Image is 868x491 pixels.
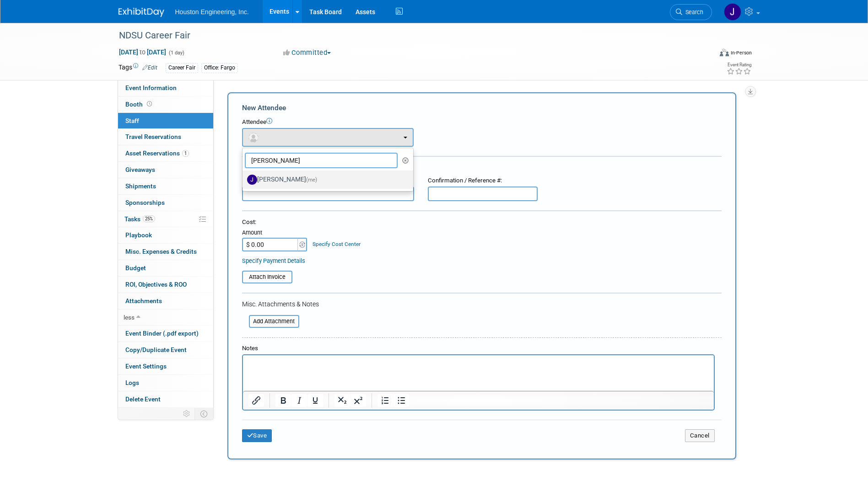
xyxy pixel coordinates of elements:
button: Superscript [350,394,366,407]
a: Logs [118,375,213,391]
a: Event Binder (.pdf export) [118,326,213,342]
span: Giveaways [125,166,155,173]
span: Event Information [125,84,177,91]
div: Career Fair [166,63,198,73]
button: Insert/edit link [248,394,264,407]
a: Travel Reservations [118,129,213,145]
a: Specify Payment Details [242,257,305,264]
span: to [138,48,147,56]
a: less [118,310,213,326]
span: (1 day) [168,50,184,56]
span: 25% [143,215,155,222]
a: Misc. Expenses & Credits [118,244,213,260]
span: Booth [125,101,154,108]
div: Amount [242,229,308,238]
a: ROI, Objectives & ROO [118,277,213,293]
span: Tasks [124,215,155,223]
button: Numbered list [377,394,393,407]
a: Event Settings [118,358,213,374]
div: Notes [242,344,715,353]
span: Misc. Expenses & Credits [125,248,197,255]
button: Save [242,429,272,442]
div: Registration / Ticket Info (optional) [242,163,722,172]
td: Personalize Event Tab Strip [179,408,195,420]
span: Event Binder (.pdf export) [125,330,199,337]
img: J.jpg [247,175,257,185]
div: New Attendee [242,103,722,113]
button: Cancel [685,429,715,442]
a: Tasks25% [118,211,213,227]
span: Staff [125,117,139,124]
div: Confirmation / Reference #: [428,176,538,185]
span: Houston Engineering, Inc. [175,8,249,16]
span: Copy/Duplicate Event [125,346,187,353]
a: Shipments [118,178,213,194]
button: Underline [307,394,323,407]
span: less [124,314,135,321]
input: Search [245,153,398,168]
a: Copy/Duplicate Event [118,342,213,358]
label: [PERSON_NAME] [247,172,404,187]
img: Janelle Wunderlich [724,3,741,21]
div: Attendee [242,118,722,127]
iframe: Rich Text Area [243,355,714,391]
div: Event Rating [727,63,751,67]
span: 1 [182,150,189,157]
button: Bullet list [394,394,409,407]
span: (me) [306,176,317,183]
a: Search [670,4,712,20]
a: Playbook [118,227,213,243]
button: Bold [275,394,291,407]
a: Budget [118,260,213,276]
td: Toggle Event Tabs [194,408,213,420]
span: Asset Reservations [125,149,189,157]
span: Playbook [125,231,152,239]
a: Attachments [118,293,213,309]
span: Delete Event [125,395,161,403]
a: Specify Cost Center [313,241,361,247]
span: Attachments [125,297,162,304]
span: Logs [125,379,139,386]
span: Event Settings [125,363,167,370]
a: Staff [118,113,213,129]
span: Sponsorships [125,199,165,206]
div: Office: Fargo [201,63,238,73]
a: Sponsorships [118,195,213,211]
a: Booth [118,96,213,112]
span: ROI, Objectives & ROO [125,281,187,288]
span: Search [682,9,703,16]
div: In-Person [730,49,752,56]
a: Giveaways [118,162,213,178]
a: Delete Event [118,391,213,407]
span: Travel Reservations [125,133,181,140]
button: Committed [280,48,334,58]
span: [DATE] [DATE] [119,48,167,56]
span: Booth not reserved yet [145,101,154,107]
span: Budget [125,264,146,272]
span: Shipments [125,182,156,190]
button: Italic [291,394,307,407]
img: Format-Inperson.png [720,49,729,56]
a: Asset Reservations1 [118,145,213,161]
img: ExhibitDay [119,8,164,17]
div: NDSU Career Fair [116,27,698,44]
td: Tags [119,63,157,73]
a: Event Information [118,80,213,96]
div: Cost: [242,218,722,227]
div: Event Format [658,48,752,61]
a: Edit [142,64,157,71]
button: Subscript [334,394,350,407]
div: Misc. Attachments & Notes [242,299,722,309]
